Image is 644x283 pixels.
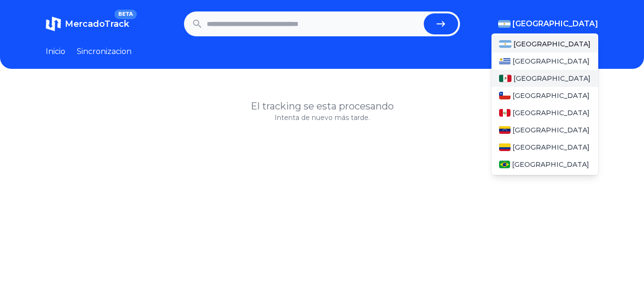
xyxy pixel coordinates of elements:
[499,109,511,117] img: Peru
[46,99,598,113] h1: El tracking se esta procesando
[512,91,590,100] span: [GEOGRAPHIC_DATA]
[512,56,590,66] span: [GEOGRAPHIC_DATA]
[114,10,137,19] span: BETA
[512,18,598,30] span: [GEOGRAPHIC_DATA]
[512,142,590,152] span: [GEOGRAPHIC_DATA]
[499,75,511,82] img: Mexico
[499,143,511,151] img: Colombia
[499,57,511,65] img: Uruguay
[512,160,589,169] span: [GEOGRAPHIC_DATA]
[499,161,510,168] img: Brasil
[491,70,598,87] a: Mexico[GEOGRAPHIC_DATA]
[498,18,598,30] button: [GEOGRAPHIC_DATA]
[513,39,591,49] span: [GEOGRAPHIC_DATA]
[499,126,511,134] img: Venezuela
[512,108,590,118] span: [GEOGRAPHIC_DATA]
[513,74,591,83] span: [GEOGRAPHIC_DATA]
[46,113,598,122] p: Intenta de nuevo más tarde.
[46,16,61,32] img: MercadoTrack
[499,40,511,48] img: Argentina
[491,87,598,104] a: Chile[GEOGRAPHIC_DATA]
[491,104,598,121] a: Peru[GEOGRAPHIC_DATA]
[491,121,598,139] a: Venezuela[GEOGRAPHIC_DATA]
[491,53,598,70] a: Uruguay[GEOGRAPHIC_DATA]
[46,46,65,57] a: Inicio
[491,156,598,173] a: Brasil[GEOGRAPHIC_DATA]
[491,35,598,53] a: Argentina[GEOGRAPHIC_DATA]
[77,46,132,57] a: Sincronizacion
[65,19,129,29] span: MercadoTrack
[46,16,129,32] a: MercadoTrackBETA
[512,125,590,135] span: [GEOGRAPHIC_DATA]
[491,139,598,156] a: Colombia[GEOGRAPHIC_DATA]
[499,92,511,99] img: Chile
[498,20,511,28] img: Argentina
